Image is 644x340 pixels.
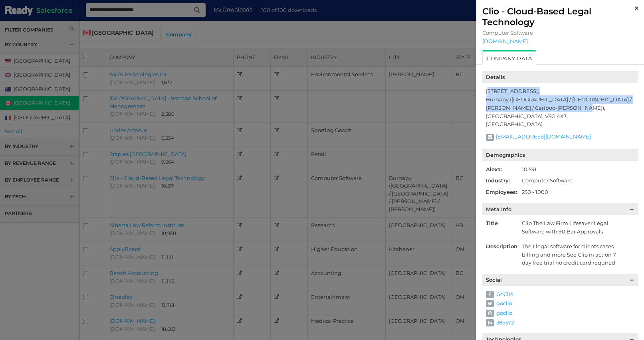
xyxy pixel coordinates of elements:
[522,219,626,236] li: Clio The Law Firm Lifesaver Legal Software with 90 Bar Approvals
[486,188,522,196] li: Employees:
[482,71,638,83] h5: Details
[522,165,626,174] li: 10,591
[496,310,512,316] a: goclio
[482,149,638,161] h5: Demographics
[486,165,522,174] li: Alexa:
[496,319,514,326] a: 385372
[496,300,512,306] a: goclio
[482,274,638,286] h5: Social
[486,219,522,227] li: Title
[496,132,624,141] a: [EMAIL_ADDRESS][DOMAIN_NAME]
[482,30,638,36] span: Computer Software
[486,87,638,128] div: [STREET_ADDRESS], Burnaby ([GEOGRAPHIC_DATA] / [GEOGRAPHIC_DATA] / [PERSON_NAME] / Cariboo-[PERSO...
[486,242,522,251] li: Description
[482,203,638,215] h5: Meta Info
[522,188,626,196] li: 250 - 1000
[496,291,513,297] a: GoClio
[482,6,638,28] div: Clio - Cloud-Based Legal Technology
[482,38,638,44] a: [DOMAIN_NAME]
[486,176,522,185] li: Industry:
[522,176,626,185] li: Computer Software
[522,242,626,267] li: The 1 legal software for clients cases billing and more See Clio in action 7 day free trial no cr...
[482,50,536,65] a: Company Data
